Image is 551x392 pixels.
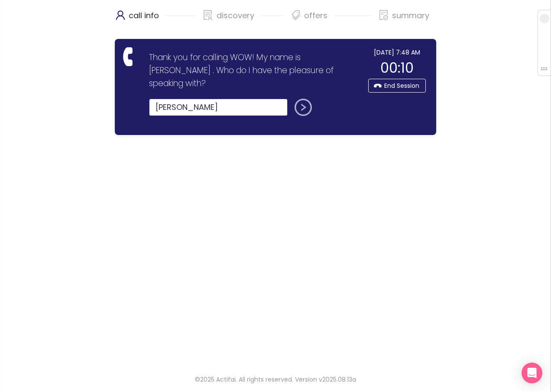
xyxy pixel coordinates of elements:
span: tags [291,10,301,20]
input: Type customer name [149,99,288,116]
div: 00:10 [368,57,426,79]
span: user [115,10,126,20]
span: file-done [379,10,389,20]
p: offers [304,9,327,22]
div: discovery [203,9,284,30]
p: summary [392,9,429,22]
p: Thank you for calling WOW! My name is [PERSON_NAME] . Who do I have the pleasure of speaking with? [149,51,357,90]
span: phone [120,48,138,66]
div: offers [290,9,371,30]
button: End Session [368,79,426,93]
div: call info [115,9,196,30]
p: discovery [217,9,254,22]
span: solution [203,10,213,20]
div: summary [378,9,429,30]
div: Open Intercom Messenger [522,363,542,383]
div: [DATE] 7:48 AM [368,48,426,57]
p: call info [129,9,159,22]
